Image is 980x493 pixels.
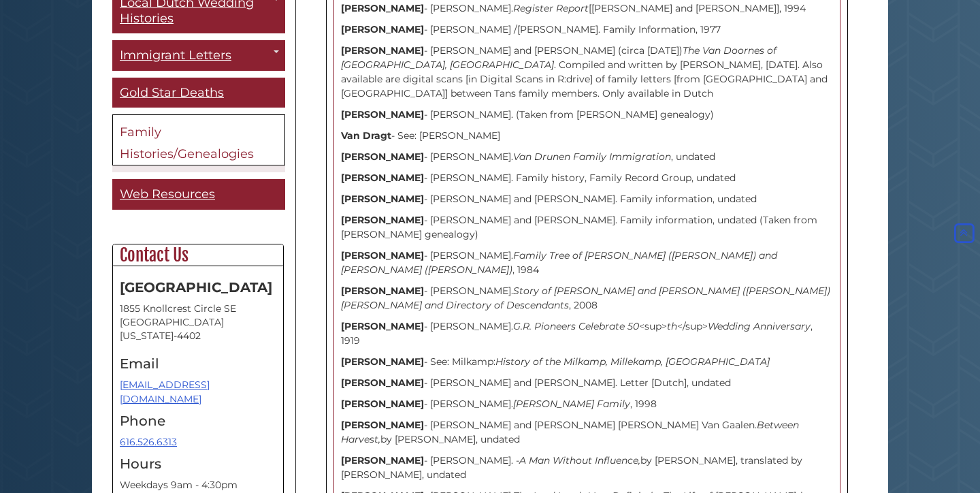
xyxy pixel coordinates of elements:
span: Family Histories/Genealogies [120,125,254,162]
strong: [PERSON_NAME] [341,249,424,261]
a: Family Histories/Genealogies [112,115,285,166]
i: th [667,320,677,332]
i: A Man Without Influence, [519,454,640,466]
p: - [PERSON_NAME]. (Taken from [PERSON_NAME] genealogy) [341,108,833,122]
strong: [PERSON_NAME] [341,214,424,226]
i: Between Harvest, [341,419,799,445]
p: - [PERSON_NAME] and [PERSON_NAME] [PERSON_NAME] Van Gaalen. by [PERSON_NAME], undated [341,418,833,447]
p: - [PERSON_NAME]. , 1984 [341,249,833,277]
strong: [PERSON_NAME] [341,454,424,466]
strong: [GEOGRAPHIC_DATA] [120,279,272,296]
i: G.R. Pioneers Celebrate 50 [513,320,639,332]
i: Van Drunen Family Immigration [513,150,671,163]
p: - [PERSON_NAME]. [[PERSON_NAME] and [PERSON_NAME]], 1994 [341,1,833,16]
span: Gold Star Deaths [120,85,224,100]
i: [PERSON_NAME] Family [513,398,630,410]
h4: Phone [120,413,276,428]
strong: [PERSON_NAME] [341,150,424,163]
a: 616.526.6313 [120,436,177,448]
strong: [PERSON_NAME] [341,285,424,297]
a: Immigrant Letters [112,41,285,71]
i: The Van Doornes of [GEOGRAPHIC_DATA], [GEOGRAPHIC_DATA] [341,44,777,71]
p: - [PERSON_NAME] and [PERSON_NAME] (circa [DATE]) . Compiled and written by [PERSON_NAME], [DATE].... [341,44,833,101]
p: - [PERSON_NAME]. , 2008 [341,284,833,313]
h4: Hours [120,456,276,471]
i: History of the Milkamp, Millekamp, [GEOGRAPHIC_DATA] [495,355,770,368]
i: Wedding Anniversary [708,320,811,332]
strong: [PERSON_NAME] [341,398,424,410]
p: - [PERSON_NAME]. - by [PERSON_NAME], translated by [PERSON_NAME], undated [341,454,833,482]
i: Family Tree of [PERSON_NAME] ([PERSON_NAME]) and [PERSON_NAME] ([PERSON_NAME]) [341,249,777,276]
span: Immigrant Letters [120,48,231,63]
i: Register Report [513,2,589,14]
h2: Contact Us [113,244,283,266]
h4: Email [120,356,276,371]
p: - [PERSON_NAME] and [PERSON_NAME]. Family information, undated (Taken from [PERSON_NAME] genealogy) [341,213,833,242]
p: - [PERSON_NAME]. , 1998 [341,397,833,411]
strong: Van Dragt [341,129,391,142]
strong: [PERSON_NAME] [341,377,424,389]
span: Web Resources [120,187,215,202]
p: - [PERSON_NAME]. Family history, Family Record Group, undated [341,171,833,185]
strong: [PERSON_NAME] [341,2,424,14]
address: 1855 Knollcrest Circle SE [GEOGRAPHIC_DATA][US_STATE]-4402 [120,302,276,343]
strong: [PERSON_NAME] [341,419,424,431]
strong: [PERSON_NAME] [341,44,424,57]
p: - See: [PERSON_NAME] [341,129,833,143]
p: - [PERSON_NAME] and [PERSON_NAME]. Letter [Dutch], undated [341,376,833,390]
strong: [PERSON_NAME] [341,193,424,205]
strong: [PERSON_NAME] [341,172,424,184]
strong: [PERSON_NAME] [341,23,424,35]
i: Story of [PERSON_NAME] and [PERSON_NAME] ([PERSON_NAME]) [PERSON_NAME] and Directory of Descendants [341,285,830,311]
a: Back to Top [951,227,977,239]
a: Gold Star Deaths [112,78,285,108]
p: - [PERSON_NAME] and [PERSON_NAME]. Family information, undated [341,192,833,206]
p: - See: Milkamp: [341,355,833,369]
strong: [PERSON_NAME] [341,320,424,332]
strong: [PERSON_NAME] [341,355,424,368]
strong: [PERSON_NAME] [341,108,424,121]
p: - [PERSON_NAME]. <sup> </sup> , 1919 [341,319,833,348]
a: Web Resources [112,180,285,210]
p: Weekdays 9am - 4:30pm [120,478,276,492]
p: - [PERSON_NAME]. , undated [341,150,833,164]
a: [EMAIL_ADDRESS][DOMAIN_NAME] [120,379,210,405]
p: - [PERSON_NAME] /[PERSON_NAME]. Family Information, 1977 [341,22,833,37]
